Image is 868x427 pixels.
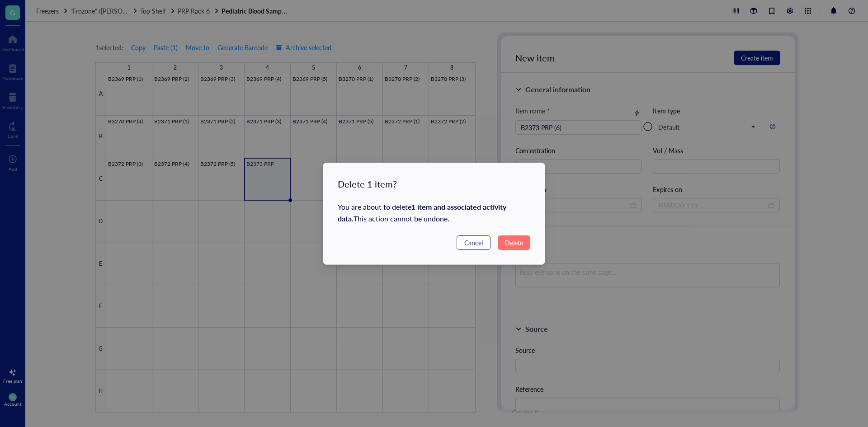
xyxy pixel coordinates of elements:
span: Delete [505,238,523,248]
div: Delete 1 item? [338,178,397,190]
span: Cancel [464,238,483,248]
strong: 1 item and associated activity data . [338,202,506,224]
div: You are about to delete This action cannot be undone. [338,201,531,225]
button: Cancel [457,235,491,250]
button: Delete [498,235,530,250]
